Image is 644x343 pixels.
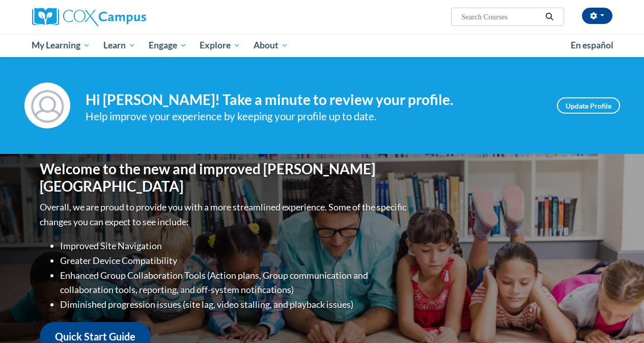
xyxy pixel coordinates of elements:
[142,34,193,57] a: Engage
[97,34,142,57] a: Learn
[460,11,542,23] input: Search Courses
[60,297,409,312] li: Diminished progression issues (site lag, video stalling, and playback issues)
[542,11,557,23] button: Search
[86,91,542,109] h4: Hi [PERSON_NAME]! Take a minute to review your profile.
[582,8,612,24] button: Account Settings
[32,8,146,26] img: Cox Campus
[32,8,215,26] a: Cox Campus
[200,39,240,51] span: Explore
[32,39,90,51] span: My Learning
[60,239,409,253] li: Improved Site Navigation
[564,35,620,56] a: En español
[149,39,187,51] span: Engage
[24,34,620,57] div: Main menu
[247,34,295,57] a: About
[254,39,288,51] span: About
[571,40,613,50] span: En español
[40,200,409,229] p: Overall, we are proud to provide you with a more streamlined experience. Some of the specific cha...
[193,34,247,57] a: Explore
[24,83,70,128] img: Profile Image
[40,161,409,195] h1: Welcome to the new and improved [PERSON_NAME][GEOGRAPHIC_DATA]
[60,268,409,298] li: Enhanced Group Collaboration Tools (Action plans, Group communication and collaboration tools, re...
[60,253,409,268] li: Greater Device Compatibility
[25,34,97,57] a: My Learning
[103,39,135,51] span: Learn
[86,108,542,125] div: Help improve your experience by keeping your profile up to date.
[557,97,620,114] a: Update Profile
